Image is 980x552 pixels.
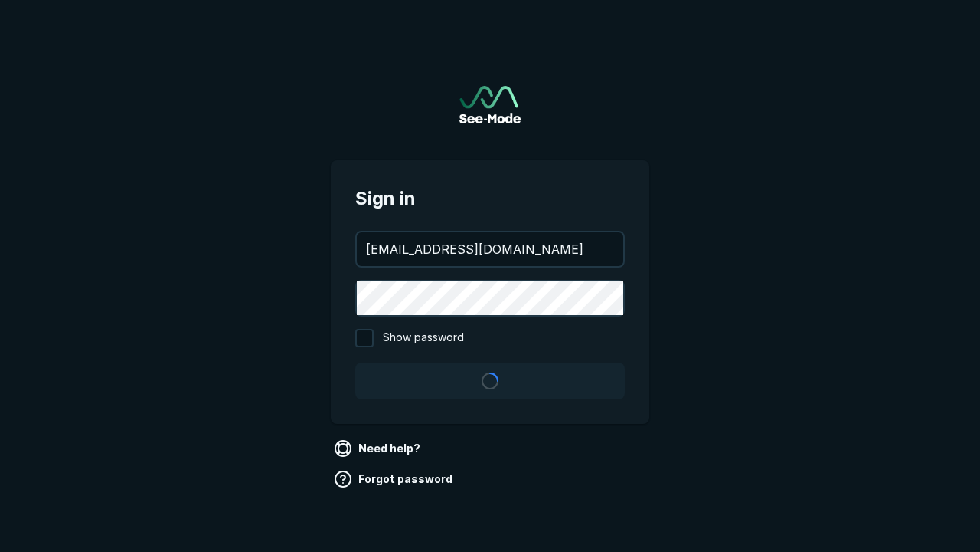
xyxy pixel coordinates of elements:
span: Show password [383,329,464,347]
input: your@email.com [357,232,623,266]
a: Go to sign in [459,86,521,123]
img: See-Mode Logo [459,86,521,123]
a: Need help? [331,436,426,461]
span: Sign in [355,185,625,212]
a: Forgot password [331,467,459,491]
